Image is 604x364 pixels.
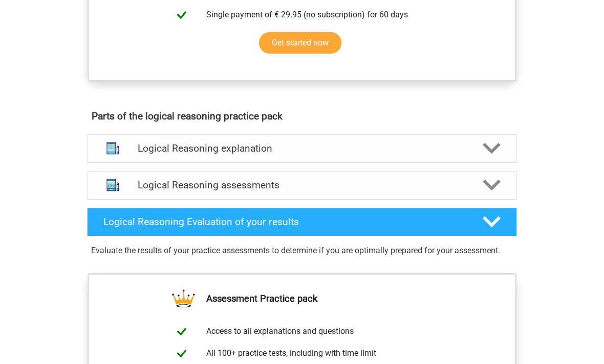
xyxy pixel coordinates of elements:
[100,172,126,198] img: logical reasoning assessments
[103,216,466,228] h4: Logical Reasoning Evaluation of your results
[92,110,512,122] h4: Parts of the logical reasoning practice pack
[138,179,466,191] h4: Logical Reasoning assessments
[91,245,513,257] p: Evaluate the results of your practice assessments to determine if you are optimally prepared for ...
[83,208,521,236] a: Logical Reasoning Evaluation of your results
[83,171,521,200] a: assessments Logical Reasoning assessments
[138,142,466,154] h4: Logical Reasoning explanation
[83,134,521,163] a: explanations Logical Reasoning explanation
[259,32,341,54] a: Get started now
[100,135,126,161] img: logical reasoning explanations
